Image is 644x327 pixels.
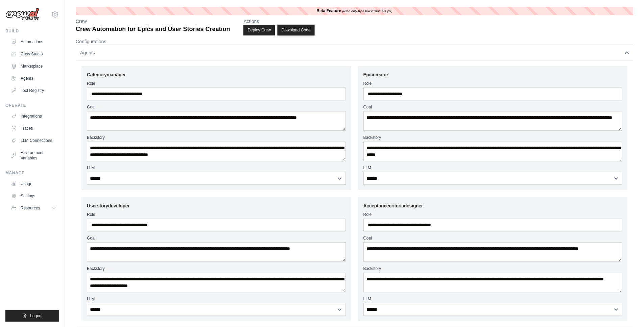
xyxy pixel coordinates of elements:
[5,28,59,34] div: Build
[76,45,633,60] button: Agents
[87,135,346,140] label: Backstory
[87,202,346,209] h3: Userstorydeveloper
[8,49,59,59] a: Crew Studio
[5,170,59,176] div: Manage
[363,165,622,171] label: LLM
[363,266,622,271] label: Backstory
[80,49,95,56] span: Agents
[8,111,59,122] a: Integrations
[243,18,314,25] p: Actions
[610,295,644,327] iframe: Chat Widget
[5,8,39,21] img: Logo
[87,266,346,271] label: Backstory
[8,147,59,163] a: Environment Variables
[8,135,59,146] a: LLM Connections
[363,71,622,78] h3: Epiccreator
[342,9,392,13] i: (used only by a few customers yet)
[8,123,59,134] a: Traces
[363,202,622,209] h3: Acceptancecriteriadesigner
[30,313,43,319] span: Logout
[87,71,346,78] h3: Categorymanager
[87,104,346,110] label: Goal
[316,8,341,13] b: Beta Feature
[363,104,622,110] label: Goal
[21,205,40,211] span: Resources
[8,61,59,72] a: Marketplace
[76,18,230,25] p: Crew
[76,25,230,34] p: Crew Automation for Epics and User Stories Creation
[278,25,315,35] button: Download Code
[5,103,59,108] div: Operate
[363,212,622,217] label: Role
[8,36,59,47] a: Automations
[363,235,622,241] label: Goal
[363,135,622,140] label: Backstory
[87,235,346,241] label: Goal
[8,178,59,189] a: Usage
[87,165,346,171] label: LLM
[87,296,346,302] label: LLM
[243,25,275,35] button: Deploy Crew
[87,81,346,86] label: Role
[363,81,622,86] label: Role
[5,310,59,322] button: Logout
[87,212,346,217] label: Role
[8,191,59,201] a: Settings
[8,85,59,96] a: Tool Registry
[8,203,59,213] button: Resources
[363,296,622,302] label: LLM
[76,38,633,45] p: Configurations
[8,73,59,84] a: Agents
